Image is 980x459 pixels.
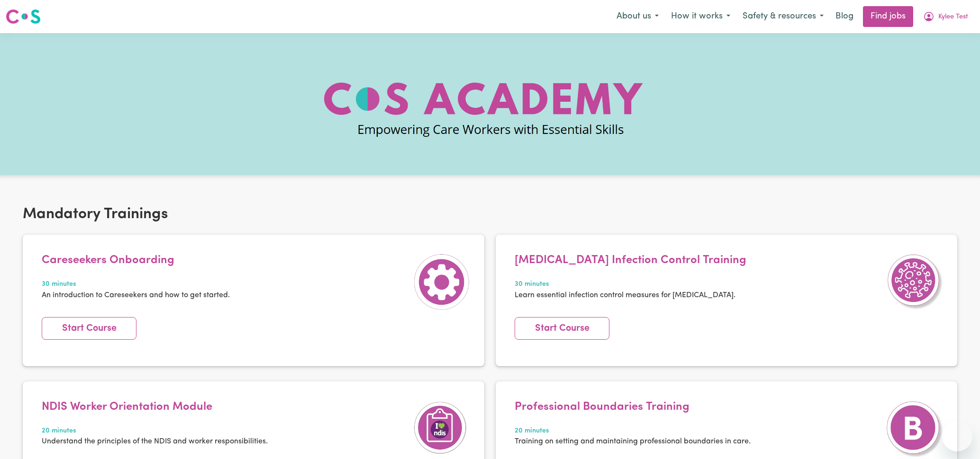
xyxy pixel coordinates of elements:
[42,426,268,436] span: 20 minutes
[6,6,41,27] a: Careseekers logo
[610,7,665,26] button: About us
[23,205,957,223] h2: Mandatory Trainings
[42,279,230,290] span: 30 minutes
[515,436,751,447] p: Training on setting and maintaining professional boundaries in care.
[515,426,751,436] span: 20 minutes
[6,8,41,25] img: Careseekers logo
[938,12,968,22] span: Kylee Test
[830,6,859,27] a: Blog
[515,317,609,340] a: Start Course
[515,290,746,301] p: Learn essential infection control measures for [MEDICAL_DATA].
[42,254,230,267] h4: Careseekers Onboarding
[665,7,736,26] button: How it works
[863,6,913,27] a: Find jobs
[942,421,972,451] iframe: Button to launch messaging window, conversation in progress
[917,7,974,26] button: My Account
[42,436,268,447] p: Understand the principles of the NDIS and worker responsibilities.
[42,400,268,414] h4: NDIS Worker Orientation Module
[736,7,830,26] button: Safety & resources
[515,254,746,267] h4: [MEDICAL_DATA] Infection Control Training
[42,290,230,301] p: An introduction to Careseekers and how to get started.
[42,317,136,340] a: Start Course
[515,279,746,290] span: 30 minutes
[515,400,751,414] h4: Professional Boundaries Training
